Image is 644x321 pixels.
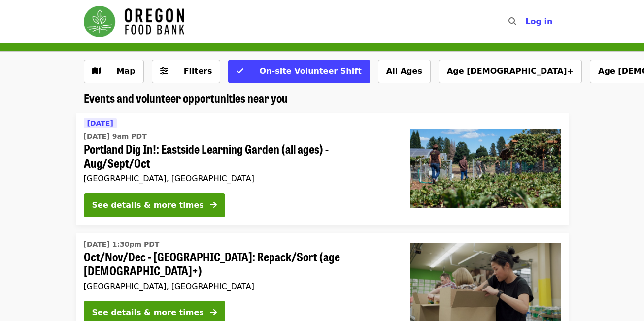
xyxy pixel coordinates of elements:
[92,307,204,319] div: See details & more times
[84,60,144,83] button: Show map view
[84,142,394,170] span: Portland Dig In!: Eastside Learning Garden (all ages) - Aug/Sept/Oct
[84,282,394,291] div: [GEOGRAPHIC_DATA], [GEOGRAPHIC_DATA]
[259,66,361,76] span: On-site Volunteer Shift
[84,239,160,250] time: [DATE] 1:30pm PDT
[525,17,552,26] span: Log in
[92,66,101,76] i: map icon
[84,6,184,37] img: Oregon Food Bank - Home
[84,131,147,142] time: [DATE] 9am PDT
[117,66,136,76] span: Map
[237,66,243,76] i: check icon
[92,199,204,211] div: See details & more times
[152,60,221,83] button: Filters (0 selected)
[84,89,288,106] span: Events and volunteer opportunities near you
[517,12,560,32] button: Log in
[439,60,582,83] button: Age [DEMOGRAPHIC_DATA]+
[184,66,212,76] span: Filters
[508,17,516,26] i: search icon
[84,250,394,278] span: Oct/Nov/Dec - [GEOGRAPHIC_DATA]: Repack/Sort (age [DEMOGRAPHIC_DATA]+)
[378,60,431,83] button: All Ages
[84,193,225,217] button: See details & more times
[210,308,217,317] i: arrow-right icon
[87,119,113,127] span: [DATE]
[228,60,370,83] button: On-site Volunteer Shift
[410,129,561,208] img: Portland Dig In!: Eastside Learning Garden (all ages) - Aug/Sept/Oct organized by Oregon Food Bank
[84,174,394,183] div: [GEOGRAPHIC_DATA], [GEOGRAPHIC_DATA]
[160,66,168,76] i: sliders-h icon
[522,10,530,33] input: Search
[76,113,569,225] a: See details for "Portland Dig In!: Eastside Learning Garden (all ages) - Aug/Sept/Oct"
[210,200,217,210] i: arrow-right icon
